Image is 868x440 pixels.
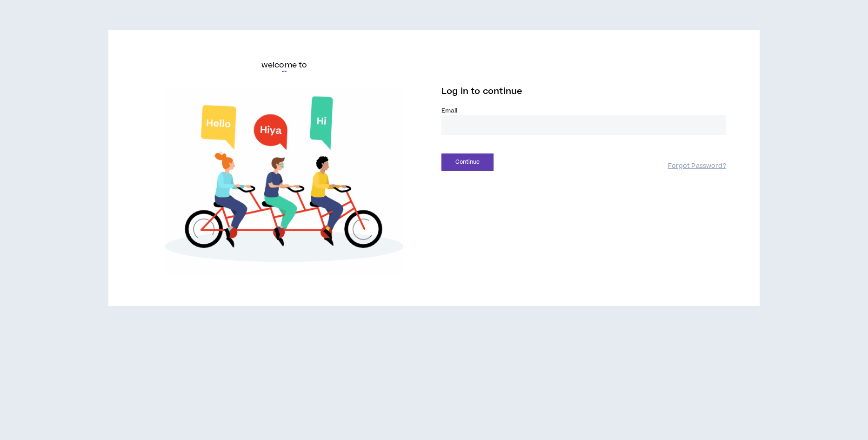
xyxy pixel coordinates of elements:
span: Log in to continue [441,86,522,97]
button: Continue [441,153,494,171]
a: Forgot Password? [668,162,726,171]
h6: welcome to [261,60,307,71]
label: Email [441,107,726,115]
img: Welcome to Wripple [142,87,427,276]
